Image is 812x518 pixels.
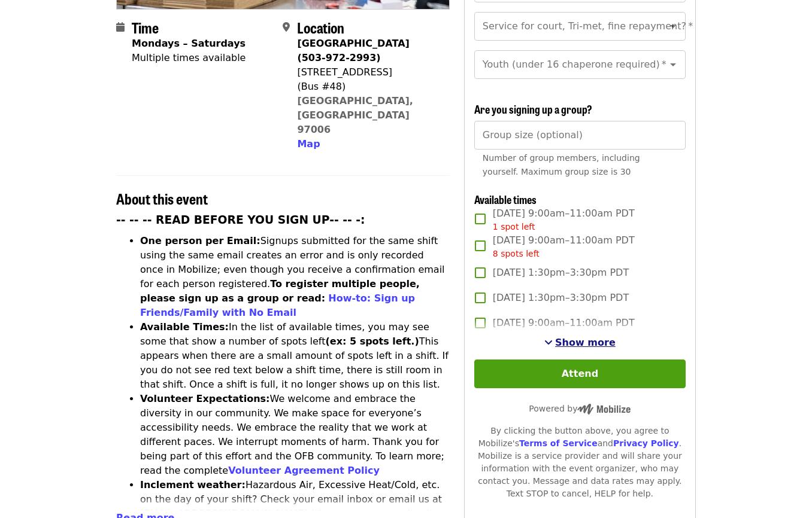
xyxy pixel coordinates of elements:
div: (Bus #48) [297,80,440,94]
span: Are you signing up a group? [474,101,592,117]
strong: Mondays – Saturdays [132,38,246,49]
span: 8 spots left [493,249,540,258]
span: [DATE] 1:30pm–3:30pm PDT [493,291,629,305]
i: calendar icon [116,22,125,33]
span: Map [297,138,320,150]
a: Privacy Policy [613,438,679,448]
span: Show more [555,337,616,348]
a: How-to: Sign up Friends/Family with No Email [140,292,415,318]
button: Open [665,18,681,35]
span: 1 spot left [493,222,535,231]
input: [object Object] [474,121,686,150]
strong: -- -- -- READ BEFORE YOU SIGN UP-- -- -: [116,214,365,226]
a: Volunteer Agreement Policy [228,465,380,476]
span: [DATE] 9:00am–11:00am PDT [493,316,635,330]
a: [GEOGRAPHIC_DATA], [GEOGRAPHIC_DATA] 97006 [297,95,413,135]
li: Signups submitted for the same shift using the same email creates an error and is only recorded o... [140,234,450,320]
i: map-marker-alt icon [283,22,290,33]
a: Terms of Service [519,438,598,448]
div: Multiple times available [132,51,246,65]
span: Available times [474,191,537,207]
div: [STREET_ADDRESS] [297,65,440,80]
span: [DATE] 1:30pm–3:30pm PDT [493,266,629,280]
strong: To register multiple people, please sign up as a group or read: [140,278,420,304]
strong: (ex: 5 spots left.) [325,336,419,347]
button: Map [297,137,320,151]
img: Powered by Mobilize [577,404,631,415]
div: By clicking the button above, you agree to Mobilize's and . Mobilize is a service provider and wi... [474,425,686,500]
span: Number of group members, including yourself. Maximum group size is 30 [483,153,640,176]
li: In the list of available times, you may see some that show a number of spots left This appears wh... [140,320,450,392]
button: Open [665,56,681,73]
strong: One person per Email: [140,235,260,246]
span: About this event [116,188,208,209]
li: We welcome and embrace the diversity in our community. We make space for everyone’s accessibility... [140,392,450,478]
strong: [GEOGRAPHIC_DATA] (503-972-2993) [297,38,409,63]
strong: Inclement weather: [140,479,246,490]
span: Powered by [529,404,631,413]
span: Time [132,17,159,38]
span: Location [297,17,344,38]
button: Attend [474,359,686,388]
strong: Volunteer Expectations: [140,393,270,404]
button: See more timeslots [544,336,616,350]
span: [DATE] 9:00am–11:00am PDT [493,206,635,233]
strong: Available Times: [140,321,229,333]
span: [DATE] 9:00am–11:00am PDT [493,233,635,260]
